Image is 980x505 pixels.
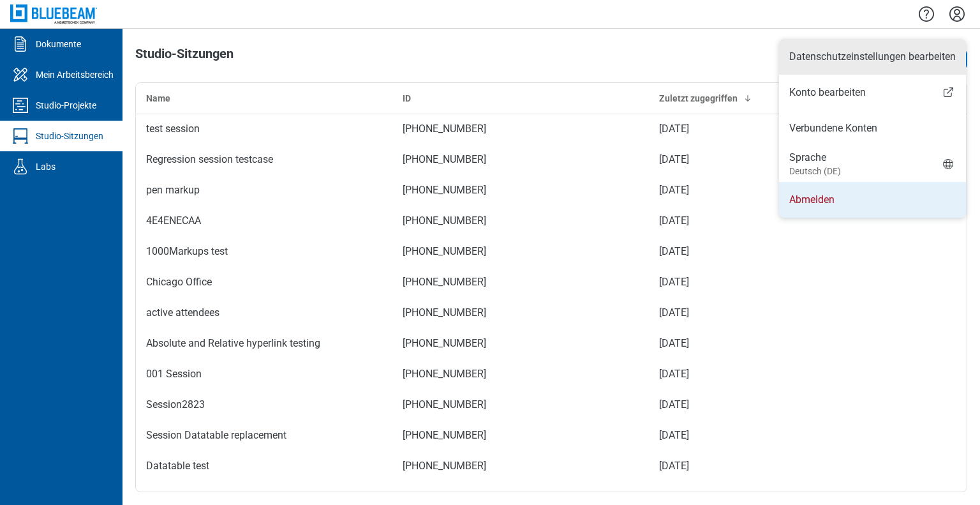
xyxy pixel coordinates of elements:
td: [DATE] [649,175,905,206]
svg: Studio-Sitzungen [10,126,31,146]
svg: Mein Arbeitsbereich [10,64,31,85]
td: [DATE] [649,114,905,144]
div: Studio-Sitzungen [36,130,103,142]
div: Chicago Office [146,275,382,290]
td: [DATE] [649,236,905,267]
td: [DATE] [649,267,905,298]
li: Datenschutzeinstellungen bearbeiten [779,39,966,75]
a: Konto bearbeiten [779,85,966,100]
td: [PHONE_NUMBER] [392,206,649,236]
td: [DATE] [649,206,905,236]
div: active attendees [146,305,382,320]
td: [PHONE_NUMBER] [392,389,649,420]
td: [DATE] [649,359,905,389]
td: [DATE] [649,451,905,481]
div: 1000Markups test [146,244,382,259]
td: [DATE] [649,420,905,451]
a: Verbundene Konten [789,121,956,136]
div: Sprache [789,151,841,177]
div: Labs [36,160,56,173]
div: Session Datatable replacement [146,428,382,443]
td: [DATE] [649,389,905,420]
td: [DATE] [649,298,905,328]
td: [PHONE_NUMBER] [392,420,649,451]
td: [PHONE_NUMBER] [392,175,649,206]
div: Name [146,92,382,105]
div: Datatable test [146,458,382,474]
div: STudio session 1452025 [146,489,382,504]
div: Studio-Projekte [36,99,96,112]
td: [PHONE_NUMBER] [392,359,649,389]
div: ID [403,92,639,105]
div: test session [146,121,382,137]
div: Session2823 [146,397,382,412]
div: pen markup [146,183,382,198]
div: Dokumente [36,38,81,50]
svg: Labs [10,156,31,177]
svg: Dokumente [10,34,31,54]
td: [DATE] [649,144,905,175]
td: [DATE] [649,328,905,359]
td: [PHONE_NUMBER] [392,451,649,481]
li: Abmelden [779,182,966,218]
td: [PHONE_NUMBER] [392,144,649,175]
div: Absolute and Relative hyperlink testing [146,336,382,351]
ul: Menu [779,39,966,218]
small: Deutsch (DE) [789,165,841,177]
td: [PHONE_NUMBER] [392,298,649,328]
td: [PHONE_NUMBER] [392,328,649,359]
h1: Studio-Sitzungen [135,47,234,67]
td: [PHONE_NUMBER] [392,267,649,298]
div: Mein Arbeitsbereich [36,68,114,81]
div: Regression session testcase [146,152,382,167]
div: 4E4ENECAA [146,213,382,229]
svg: Studio-Projekte [10,95,31,116]
div: Zuletzt zugegriffen [659,92,895,105]
button: Einstellungen [947,3,967,25]
td: [PHONE_NUMBER] [392,114,649,144]
img: Bluebeam, Inc. [10,4,97,23]
td: [PHONE_NUMBER] [392,236,649,267]
div: 001 Session [146,366,382,382]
